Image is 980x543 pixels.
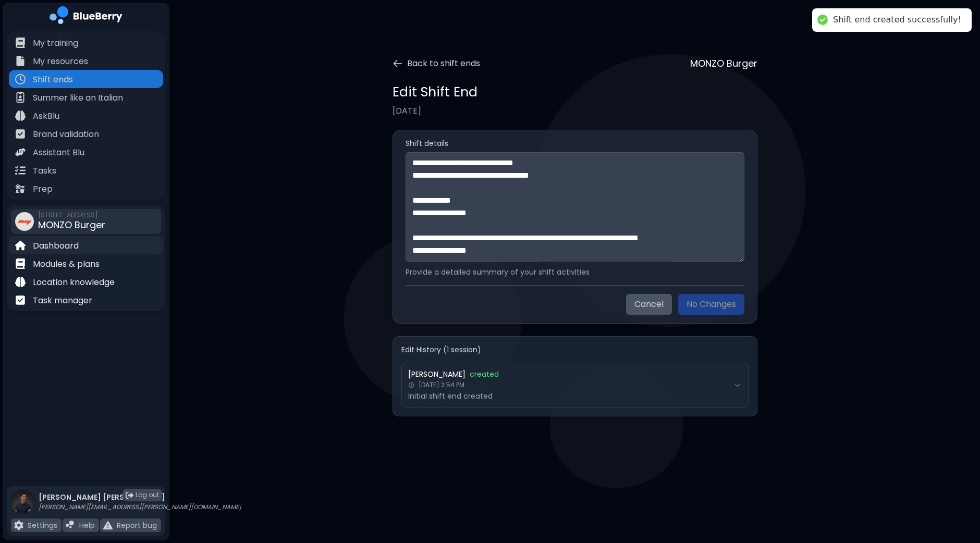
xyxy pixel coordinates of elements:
[15,212,34,231] img: company thumbnail
[15,129,26,139] img: file icon
[15,258,26,269] img: file icon
[678,294,744,315] button: No Changes
[117,521,157,530] p: Report bug
[15,277,26,287] img: file icon
[393,105,757,117] p: [DATE]
[136,491,159,499] span: Log out
[38,211,105,219] span: [STREET_ADDRESS]
[15,38,26,48] img: file icon
[11,490,34,524] img: profile photo
[419,381,464,389] span: [DATE] 2:54 PM
[15,183,26,194] img: file icon
[103,521,113,530] img: file icon
[406,267,744,277] p: Provide a detailed summary of your shift activities
[33,128,99,141] p: Brand validation
[33,73,73,86] p: Shift ends
[39,492,241,502] p: [PERSON_NAME] [PERSON_NAME]
[15,147,26,157] img: file icon
[15,74,26,84] img: file icon
[406,139,744,148] label: Shift details
[393,57,480,70] button: Back to shift ends
[15,110,26,121] img: file icon
[690,56,757,71] p: MONZO Burger
[14,521,23,530] img: file icon
[33,183,53,195] p: Prep
[15,56,26,66] img: file icon
[33,37,78,50] p: My training
[50,6,123,28] img: company logo
[28,521,57,530] p: Settings
[408,391,729,401] p: Initial shift end created
[33,258,100,270] p: Modules & plans
[833,15,961,26] div: Shift end created successfully!
[79,521,95,530] p: Help
[15,240,26,251] img: file icon
[33,92,123,104] p: Summer like an Italian
[33,276,115,289] p: Location knowledge
[15,92,26,103] img: file icon
[33,146,84,159] p: Assistant Blu
[33,294,92,307] p: Task manager
[401,345,749,354] h4: Edit History ( 1 session )
[15,165,26,176] img: file icon
[33,240,79,252] p: Dashboard
[470,369,499,379] span: created
[408,369,465,379] span: [PERSON_NAME]
[33,110,59,122] p: AskBlu
[126,491,133,499] img: logout
[66,521,75,530] img: file icon
[33,55,88,68] p: My resources
[38,218,105,231] span: MONZO Burger
[626,294,672,315] button: Cancel
[39,503,241,511] p: [PERSON_NAME][EMAIL_ADDRESS][PERSON_NAME][DOMAIN_NAME]
[393,83,477,101] h1: Edit Shift End
[33,165,56,177] p: Tasks
[15,295,26,305] img: file icon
